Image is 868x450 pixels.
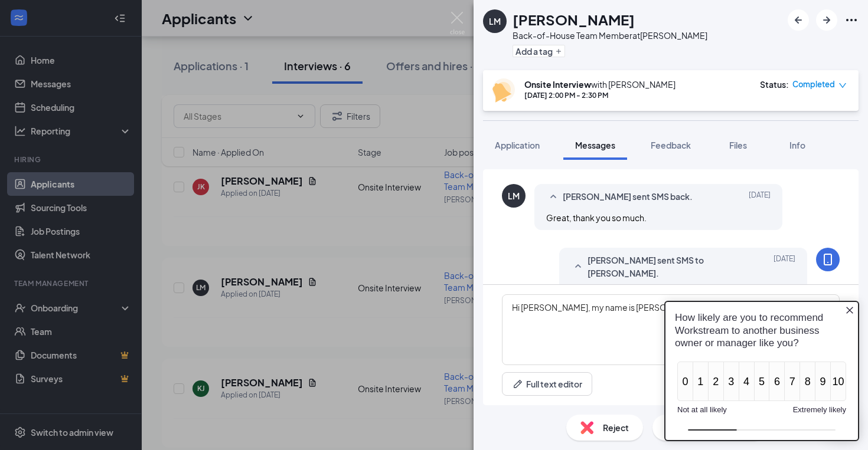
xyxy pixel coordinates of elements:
div: LM [508,190,520,202]
svg: SmallChevronUp [546,190,560,204]
span: Great, thank you so much. [546,212,647,223]
span: down [838,81,847,90]
svg: Pen [512,378,524,390]
button: Full text editorPen [502,372,592,396]
span: Files [729,140,747,150]
button: PlusAdd a tag [513,45,565,57]
div: [DATE] 2:00 PM - 2:30 PM [524,90,676,100]
svg: Plus [555,48,562,55]
span: [PERSON_NAME] sent SMS back. [563,190,693,204]
div: Back-of-House Team Member at [PERSON_NAME] [513,29,707,41]
div: LM [489,15,501,27]
span: Messages [575,140,615,150]
span: [DATE] [749,190,771,204]
span: [DATE] [774,254,795,280]
div: Status : [760,78,789,90]
svg: Ellipses [844,13,859,27]
button: ArrowLeftNew [788,9,809,31]
span: [PERSON_NAME] sent SMS to [PERSON_NAME]. [588,254,742,280]
span: Feedback [651,140,691,150]
svg: ArrowRight [820,13,834,27]
span: Completed [792,78,835,90]
button: ArrowRight [816,9,837,31]
div: with [PERSON_NAME] [524,78,676,90]
h1: [PERSON_NAME] [513,9,635,29]
svg: SmallChevronUp [571,260,585,274]
textarea: Hi [PERSON_NAME], my name is [PERSON_NAME] and I am the Front of House Dict [502,294,840,365]
b: Onsite Interview [524,79,591,90]
svg: ArrowLeftNew [791,13,805,27]
iframe: Sprig User Feedback Dialog [655,291,868,450]
svg: MobileSms [821,252,835,267]
span: Info [789,140,805,150]
span: Application [495,140,540,150]
span: Reject [603,421,629,434]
